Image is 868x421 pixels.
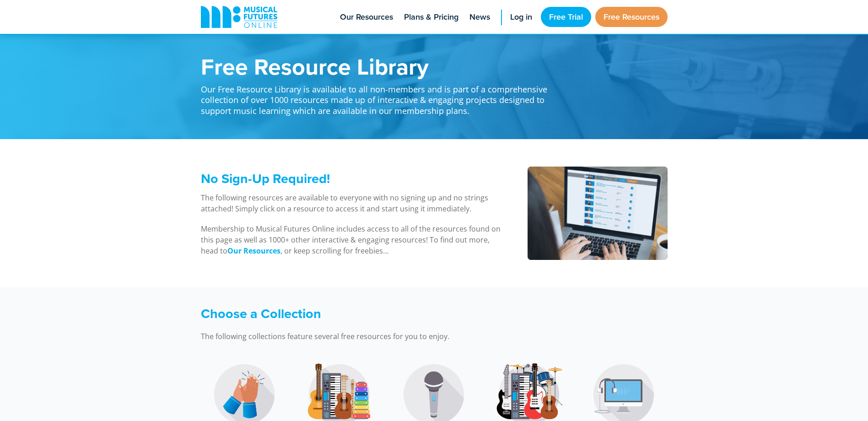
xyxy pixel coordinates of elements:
p: The following collections feature several free resources for you to enjoy. [201,331,558,342]
span: Log in [510,11,532,23]
span: News [469,11,490,23]
a: Free Resources [595,7,668,27]
a: Free Trial [541,7,591,27]
a: Our Resources [227,246,280,256]
p: Membership to Musical Futures Online includes access to all of the resources found on this page a... [201,223,504,256]
h3: Choose a Collection [201,306,558,322]
p: Our Free Resource Library is available to all non-members and is part of a comprehensive collecti... [201,78,558,116]
span: Our Resources [340,11,393,23]
h1: Free Resource Library [201,55,558,78]
span: Plans & Pricing [404,11,458,23]
p: The following resources are available to everyone with no signing up and no strings attached! Sim... [201,192,504,214]
span: No Sign-Up Required! [201,169,330,188]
